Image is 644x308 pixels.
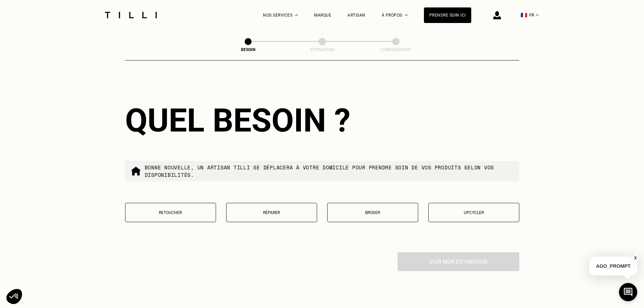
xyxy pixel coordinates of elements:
[145,164,514,179] p: Bonne nouvelle, un artisan tilli se déplacera à votre domicile pour prendre soin de vos produits ...
[536,14,539,16] img: menu déroulant
[327,203,418,222] button: Broder
[125,203,216,222] button: Retoucher
[102,12,159,18] img: Logo du service de couturière Tilli
[362,47,430,52] div: Confirmation
[348,13,365,18] a: Artisan
[226,203,317,222] button: Réparer
[214,47,282,52] div: Besoin
[125,101,519,139] div: Quel besoin ?
[129,210,212,215] p: Retoucher
[632,254,639,262] button: X
[230,210,313,215] p: Réparer
[424,7,471,23] a: Prendre soin ici
[405,14,408,16] img: Menu déroulant à propos
[130,166,141,176] img: commande à domicile
[589,257,637,276] p: AGO_PROMPT
[432,210,516,215] p: Upcycler
[428,203,519,222] button: Upcycler
[314,13,331,18] a: Marque
[331,210,414,215] p: Broder
[521,12,527,18] span: 🇫🇷
[295,14,298,16] img: Menu déroulant
[288,47,356,52] div: Estimation
[493,11,501,19] img: icône connexion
